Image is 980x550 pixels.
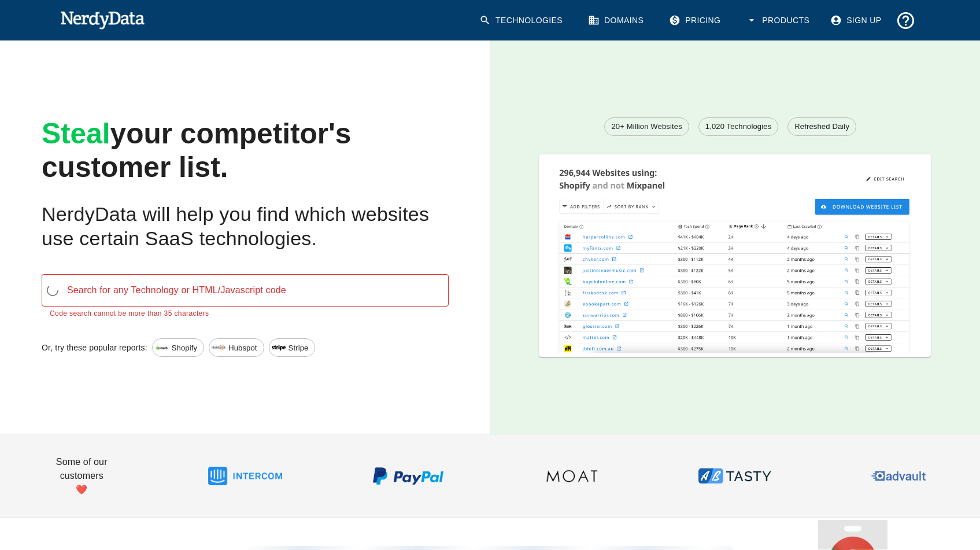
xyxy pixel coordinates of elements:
span: 1,020 Technologies [699,121,778,132]
button: Products [739,6,819,35]
h1: your competitor's customer list. [42,117,449,184]
button: Support and Documentation [891,6,920,35]
img: Moat [535,439,609,513]
a: Pricing [662,6,730,35]
span: Shopify [165,342,204,354]
span: Steal [42,117,110,150]
a: Technologies [472,6,572,35]
a: Stripe [269,338,316,357]
a: Hubspot [209,338,264,357]
span: Refreshed Daily [788,121,856,132]
span: Stripe [282,342,315,354]
a: Domains [581,6,653,35]
a: 1,020 Technologies [698,117,779,136]
a: 20+ Million Websites [604,117,689,136]
img: Advault [861,439,935,513]
img: ABTasty [698,439,772,513]
img: A screenshot of a report showing the total number of websites using Shopify [539,154,931,353]
a: Refreshed Daily [787,117,856,136]
img: Intercom [208,439,282,513]
a: Sign Up [823,6,890,35]
p: Code search cannot be more than 35 characters [50,308,441,320]
img: PayPal [371,439,445,513]
h2: NerdyData will help you find which websites use certain SaaS technologies. [42,202,449,251]
p: Or, try these popular reports: [42,342,147,353]
a: Shopify [152,338,204,357]
span: 20+ Million Websites [605,121,688,132]
span: Hubspot [222,342,263,354]
img: NerdyData.com [60,8,145,31]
